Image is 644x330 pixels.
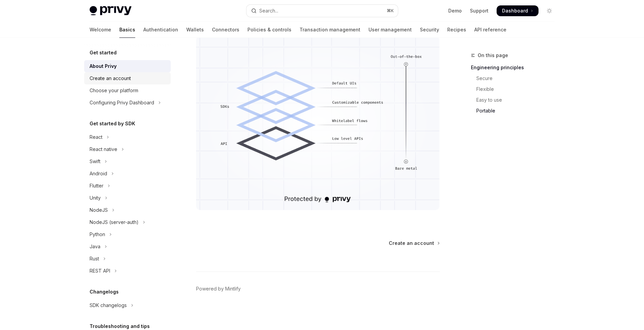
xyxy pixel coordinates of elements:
span: ⌘ K [387,8,394,14]
a: Security [420,22,439,38]
img: images/Customization.png [196,36,440,210]
a: Authentication [143,22,178,38]
button: Toggle React native section [84,143,171,155]
a: User management [368,22,412,38]
a: Transaction management [300,22,360,38]
div: Create an account [90,74,131,82]
button: Toggle dark mode [544,5,555,16]
button: Toggle Rust section [84,253,171,265]
button: Open search [246,5,398,17]
span: On this page [478,51,508,59]
a: Create an account [389,240,439,247]
button: Toggle Android section [84,168,171,180]
button: Toggle Flutter section [84,180,171,192]
a: Dashboard [497,5,539,16]
a: Easy to use [471,95,560,105]
button: Toggle SDK changelogs section [84,299,171,311]
a: Wallets [186,22,204,38]
a: Choose your platform [84,84,171,97]
div: Configuring Privy Dashboard [90,99,154,107]
div: Search... [259,7,278,15]
button: Toggle React section [84,131,171,143]
a: Recipes [447,22,466,38]
div: Flutter [90,182,103,190]
div: React native [90,145,117,153]
h5: Get started by SDK [90,120,135,128]
button: Toggle Unity section [84,192,171,204]
button: Toggle Python section [84,228,171,240]
button: Toggle Swift section [84,155,171,168]
a: Welcome [90,22,111,38]
a: About Privy [84,60,171,72]
div: Swift [90,157,100,166]
div: About Privy [90,62,117,70]
button: Toggle Java section [84,240,171,253]
div: NodeJS (server-auth) [90,218,139,226]
a: Connectors [212,22,239,38]
a: Create an account [84,72,171,84]
a: Flexible [471,84,560,95]
a: Engineering principles [471,62,560,73]
span: Dashboard [502,7,528,14]
div: Java [90,243,100,251]
button: Toggle NodeJS section [84,204,171,216]
div: Rust [90,255,99,263]
a: Policies & controls [247,22,291,38]
a: Secure [471,73,560,84]
h5: Get started [90,49,117,57]
img: light logo [90,6,132,16]
div: SDK changelogs [90,301,127,309]
div: Python [90,230,105,238]
button: Toggle Configuring Privy Dashboard section [84,97,171,109]
div: Choose your platform [90,86,138,95]
div: Android [90,170,107,178]
button: Toggle NodeJS (server-auth) section [84,216,171,228]
a: Powered by Mintlify [196,285,241,292]
div: REST API [90,267,110,275]
div: React [90,133,102,141]
button: Toggle REST API section [84,265,171,277]
div: NodeJS [90,206,108,214]
div: Unity [90,194,101,202]
h5: Changelogs [90,288,119,296]
a: Support [470,7,488,14]
a: API reference [474,22,506,38]
a: Basics [119,22,135,38]
a: Portable [471,105,560,116]
span: Create an account [389,240,434,247]
a: Demo [448,7,462,14]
